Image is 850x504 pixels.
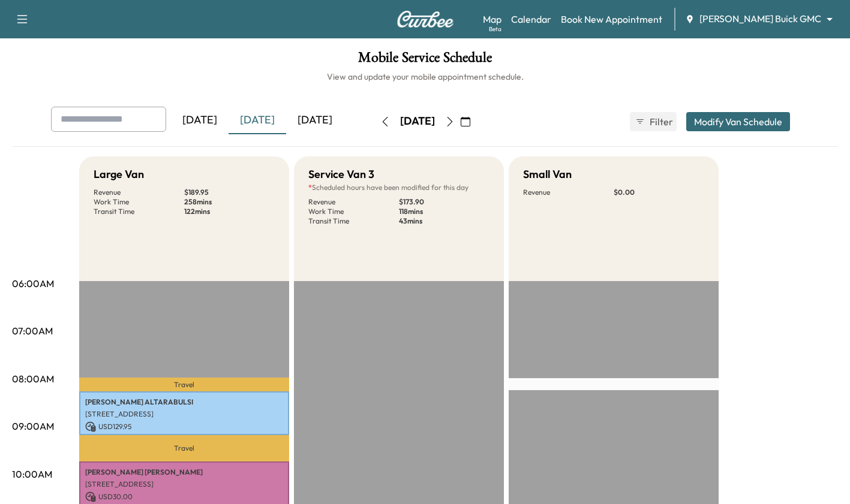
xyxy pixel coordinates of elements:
p: Work Time [308,207,399,216]
a: Calendar [511,12,551,26]
p: 118 mins [399,207,489,216]
p: 122 mins [184,207,275,216]
p: $ 173.90 [399,197,489,207]
button: Modify Van Schedule [686,112,790,131]
h6: View and update your mobile appointment schedule. [12,71,838,83]
p: [STREET_ADDRESS] [85,479,283,489]
p: 07:00AM [12,324,53,338]
p: [PERSON_NAME] ALTARABULSI [85,397,283,407]
h5: Service Van 3 [308,166,374,183]
p: $ 189.95 [184,188,275,197]
p: [STREET_ADDRESS] [85,409,283,419]
div: [DATE] [229,107,286,134]
span: [PERSON_NAME] Buick GMC [699,12,821,26]
div: Beta [489,25,501,34]
p: USD 30.00 [85,491,283,502]
h5: Small Van [523,166,572,183]
p: [PERSON_NAME] [PERSON_NAME] [85,467,283,477]
a: Book New Appointment [561,12,662,26]
p: 06:00AM [12,276,54,291]
h5: Large Van [94,166,144,183]
img: Curbee Logo [397,11,454,28]
p: 43 mins [399,216,489,226]
p: USD 129.95 [85,421,283,432]
p: 08:00AM [12,372,54,386]
div: [DATE] [400,114,435,129]
p: Work Time [94,197,184,207]
div: [DATE] [286,107,344,134]
p: Revenue [308,197,399,207]
p: Transit Time [94,207,184,216]
span: Filter [650,114,671,129]
p: Travel [79,378,289,391]
p: Revenue [523,188,614,197]
p: Travel [79,435,289,461]
h1: Mobile Service Schedule [12,50,838,71]
p: Scheduled hours have been modified for this day [308,183,489,192]
p: $ 0.00 [614,188,704,197]
p: Transit Time [308,216,399,226]
p: 09:00AM [12,419,54,433]
div: [DATE] [171,107,229,134]
button: Filter [630,112,677,131]
p: Revenue [94,188,184,197]
p: 10:00AM [12,467,52,481]
a: MapBeta [483,12,501,26]
p: 258 mins [184,197,275,207]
